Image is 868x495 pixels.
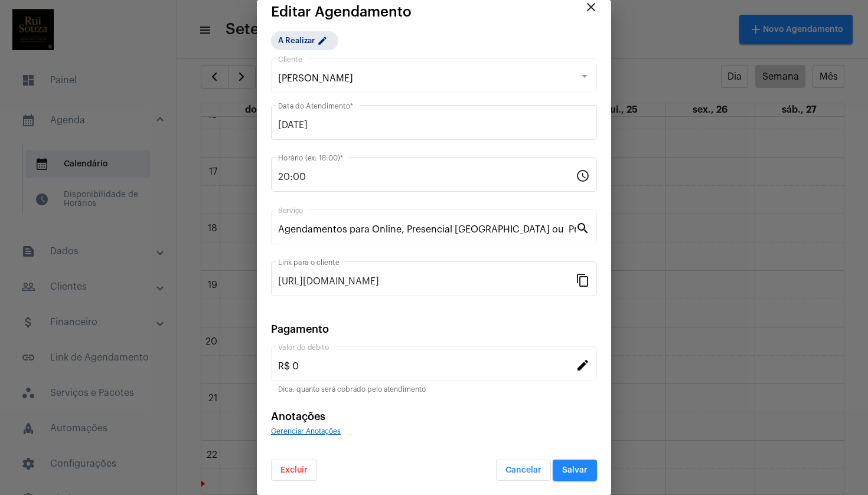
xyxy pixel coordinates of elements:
span: Cancelar [505,466,541,474]
mat-icon: schedule [576,168,590,182]
span: Excluir [280,466,308,474]
mat-icon: content_copy [576,273,590,287]
input: Link [278,276,576,287]
button: Excluir [271,460,317,481]
span: [PERSON_NAME] [278,74,353,83]
mat-hint: Dica: quanto será cobrado pelo atendimento [278,386,426,394]
mat-chip: A Realizar [271,31,338,50]
button: Cancelar [496,460,551,481]
mat-icon: search [576,221,590,235]
input: Horário [278,172,576,182]
span: Pagamento [271,324,329,335]
span: Editar Agendamento [271,4,412,19]
mat-icon: edit [317,35,331,50]
input: Pesquisar serviço [278,224,576,235]
button: Salvar [553,460,597,481]
input: Valor [278,361,576,372]
span: Salvar [562,466,588,474]
span: Anotações [271,411,325,422]
mat-icon: edit [576,358,590,372]
span: Gerenciar Anotações [271,428,341,435]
